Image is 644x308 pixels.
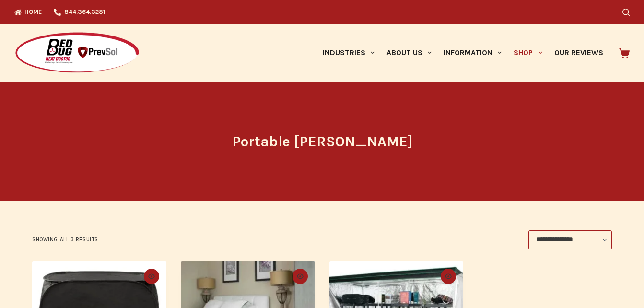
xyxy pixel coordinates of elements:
button: Search [622,9,630,16]
button: Quick view toggle [293,269,308,284]
a: About Us [380,24,437,82]
img: Prevsol/Bed Bug Heat Doctor [14,32,140,74]
a: Shop [508,24,548,82]
button: Quick view toggle [441,269,456,284]
a: Industries [316,24,380,82]
a: Our Reviews [548,24,609,82]
button: Quick view toggle [144,269,159,284]
p: Showing all 3 results [32,236,98,244]
nav: Primary [316,24,609,82]
select: Shop order [528,230,612,249]
a: Information [438,24,508,82]
h1: Portable [PERSON_NAME] [142,131,502,153]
